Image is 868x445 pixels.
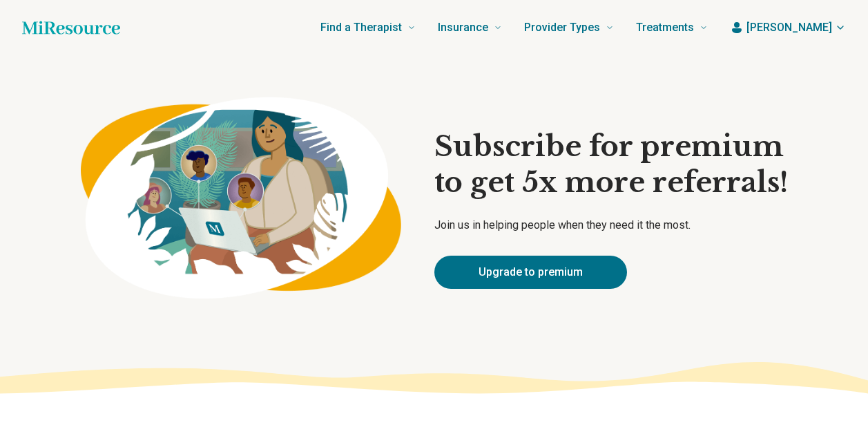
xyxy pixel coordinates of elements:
span: [PERSON_NAME] [746,19,832,36]
button: [PERSON_NAME] [730,19,846,36]
span: Treatments [636,18,694,37]
span: Find a Therapist [320,18,402,37]
a: Upgrade to premium [434,256,627,289]
a: Home page [22,14,120,41]
p: Join us in helping people when they need it the most. [434,217,788,234]
span: Provider Types [524,18,600,37]
span: Insurance [438,18,488,37]
h1: Subscribe for premium to get 5x more referrals! [434,129,788,200]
